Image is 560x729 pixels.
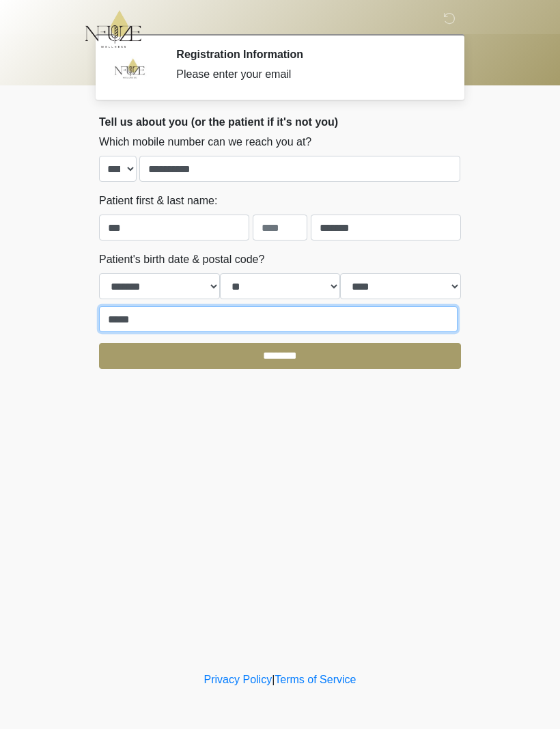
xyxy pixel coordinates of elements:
[99,115,461,128] h2: Tell us about you (or the patient if it's not you)
[99,251,264,268] label: Patient's birth date & postal code?
[85,10,141,48] img: NFuze Wellness Logo
[275,674,356,685] a: Terms of Service
[272,674,275,685] a: |
[204,674,272,685] a: Privacy Policy
[99,134,311,150] label: Which mobile number can we reach you at?
[176,66,440,83] div: Please enter your email
[99,193,217,209] label: Patient first & last name:
[109,48,150,89] img: Agent Avatar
